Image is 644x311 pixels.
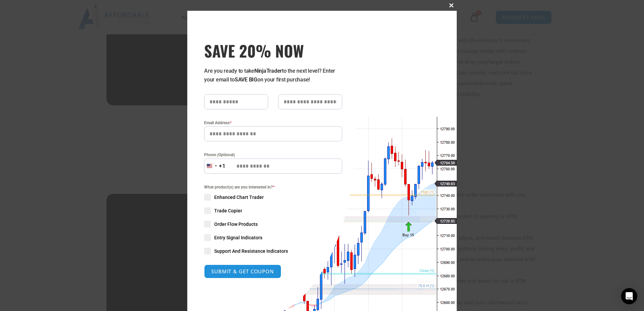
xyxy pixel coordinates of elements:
[214,221,258,228] span: Order Flow Products
[204,151,342,158] label: Phone (Optional)
[204,119,342,126] label: Email Address
[254,68,282,74] strong: NinjaTrader
[204,159,226,174] button: Selected country
[214,194,264,201] span: Enhanced Chart Trader
[204,207,342,214] label: Trade Copier
[214,248,288,254] span: Support And Resistance Indicators
[204,194,342,201] label: Enhanced Chart Trader
[204,67,342,84] p: Are you ready to take to the next level? Enter your email to on your first purchase!
[204,184,342,191] span: What product(s) are you interested in?
[204,265,281,278] button: SUBMIT & GET COUPON
[204,248,342,254] label: Support And Resistance Indicators
[621,288,637,304] div: Open Intercom Messenger
[204,41,342,60] span: SAVE 20% NOW
[214,234,262,241] span: Entry Signal Indicators
[235,76,257,83] strong: SAVE BIG
[214,207,242,214] span: Trade Copier
[219,162,226,171] div: +1
[204,234,342,241] label: Entry Signal Indicators
[204,221,342,228] label: Order Flow Products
